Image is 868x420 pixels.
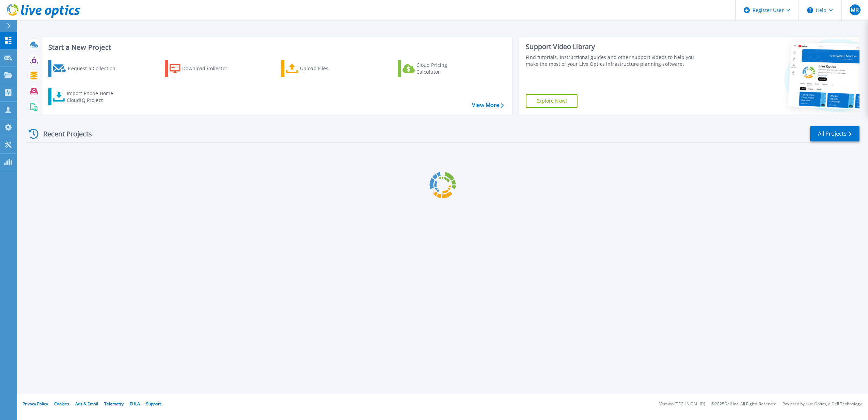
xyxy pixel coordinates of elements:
[130,401,140,407] a: EULA
[711,402,776,406] li: © 2025 Dell Inc. All Rights Reserved
[68,62,122,75] div: Request a Collection
[67,90,120,104] div: Import Phone Home CloudIQ Project
[182,62,237,75] div: Download Collector
[146,401,161,407] a: Support
[22,401,48,407] a: Privacy Policy
[398,60,474,77] a: Cloud Pricing Calculator
[26,125,101,142] div: Recent Projects
[472,102,504,108] a: View More
[104,401,124,407] a: Telemetry
[526,54,702,67] div: Find tutorials, instructional guides and other support videos to help you make the most of your L...
[416,62,471,75] div: Cloud Pricing Calculator
[48,44,503,51] h3: Start a New Project
[300,62,354,75] div: Upload Files
[281,60,357,77] a: Upload Files
[54,401,69,407] a: Cookies
[851,7,859,13] span: MR
[526,42,702,51] div: Support Video Library
[810,126,859,141] a: All Projects
[526,94,578,108] a: Explore Now!
[165,60,241,77] a: Download Collector
[783,402,862,406] li: Powered by Live Optics, a Dell Technology
[659,402,705,406] li: Version: [TECHNICAL_ID]
[75,401,98,407] a: Ads & Email
[48,60,124,77] a: Request a Collection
